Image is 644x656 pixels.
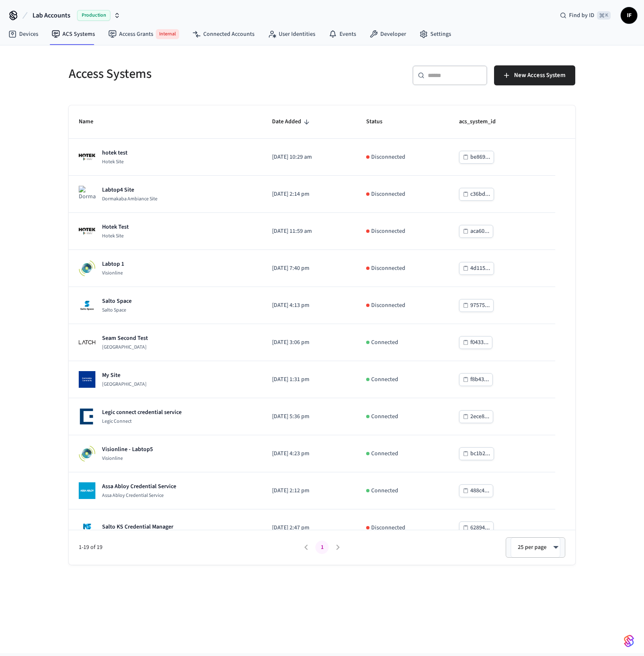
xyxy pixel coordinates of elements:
[102,270,124,277] p: Visionline
[371,412,398,421] p: Connected
[597,11,611,20] span: ⌘ K
[102,492,176,499] p: Assa Abloy Credential Service
[272,375,346,384] p: [DATE] 1:31 pm
[470,189,490,200] div: c36bd...
[272,524,346,532] p: [DATE] 2:47 pm
[459,151,494,164] button: be869...
[272,264,346,273] p: [DATE] 7:40 pm
[79,260,95,277] img: Visionline Logo
[79,115,104,128] span: Name
[102,159,127,165] p: Hotek Site
[371,227,405,236] p: Disconnected
[459,521,494,534] button: 62894...
[371,524,405,532] p: Disconnected
[102,455,153,462] p: Visionline
[272,227,346,236] p: [DATE] 11:59 am
[77,10,110,21] span: Production
[272,190,346,199] p: [DATE] 2:14 pm
[315,541,329,554] button: page 1
[371,301,405,310] p: Disconnected
[459,447,494,460] button: bc1b2...
[470,152,490,162] div: be869...
[32,10,70,20] span: Lab Accounts
[371,338,398,347] p: Connected
[470,300,490,311] div: 97575...
[272,486,346,495] p: [DATE] 2:12 pm
[371,375,398,384] p: Connected
[102,482,176,491] p: Assa Abloy Credential Service
[102,223,129,231] p: Hotek Test
[459,336,492,349] button: f0433...
[156,29,179,39] span: Internal
[79,543,298,552] span: 1-19 of 19
[470,337,489,348] div: f0433...
[102,445,153,454] p: Visionline - Labtop5
[569,11,594,20] span: Find by ID
[459,373,493,386] button: f8b43...
[459,484,493,497] button: 488c4...
[470,412,489,422] div: 2ece8...
[102,344,148,351] p: [GEOGRAPHIC_DATA]
[2,27,45,42] a: Devices
[79,482,95,499] img: Assa Abloy Credential Service Logo
[79,186,95,202] img: Dormakaba Ambiance Site Logo
[102,371,147,379] p: My Site
[102,334,148,342] p: Seam Second Test
[413,27,458,42] a: Settings
[470,226,489,237] div: aca60...
[79,223,95,239] img: Hotek Site Logo
[102,418,182,425] p: Legic Connect
[459,115,507,128] span: acs_system_id
[371,486,398,495] p: Connected
[470,263,490,274] div: 4d115...
[102,307,132,314] p: Salto Space
[514,70,565,81] span: New Access System
[622,8,637,23] span: IF
[363,27,413,42] a: Developer
[470,374,489,385] div: f8b43...
[366,115,393,128] span: Status
[79,445,95,462] img: Visionline Logo
[553,8,617,23] div: Find by ID⌘ K
[322,27,363,42] a: Events
[624,634,634,648] img: SeamLogoGradient.69752ec5.svg
[261,27,322,42] a: User Identities
[45,27,102,42] a: ACS Systems
[186,27,261,42] a: Connected Accounts
[102,523,173,531] p: Salto KS Credential Manager
[272,115,312,128] span: Date Added
[272,301,346,310] p: [DATE] 4:13 pm
[459,299,494,312] button: 97575...
[371,190,405,199] p: Disconnected
[79,408,95,425] img: Legic Connect Logo
[79,297,95,314] img: Salto Space Logo
[102,149,127,157] p: hotek test
[79,371,95,388] img: Dormakaba Community Site Logo
[459,188,494,201] button: c36bd...
[79,334,95,351] img: Latch Building Logo
[102,186,157,194] p: Labtop4 Site
[272,412,346,421] p: [DATE] 5:36 pm
[470,523,490,533] div: 62894...
[272,338,346,347] p: [DATE] 3:06 pm
[459,262,494,275] button: 4d115...
[371,264,405,273] p: Disconnected
[371,153,405,162] p: Disconnected
[102,381,147,388] p: [GEOGRAPHIC_DATA]
[470,449,490,459] div: bc1b2...
[102,408,182,417] p: Legic connect credential service
[511,537,560,557] div: 25 per page
[298,541,346,554] nav: pagination navigation
[102,233,129,239] p: Hotek Site
[272,449,346,458] p: [DATE] 4:23 pm
[459,225,493,238] button: aca60...
[371,449,398,458] p: Connected
[79,149,95,165] img: Hotek Site Logo
[102,260,124,268] p: Labtop 1
[459,410,493,423] button: 2ece8...
[621,7,637,24] button: IF
[79,519,95,536] img: Salto KS site Logo
[102,26,186,42] a: Access GrantsInternal
[102,196,157,202] p: Dormakaba Ambiance Site
[102,297,132,305] p: Salto Space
